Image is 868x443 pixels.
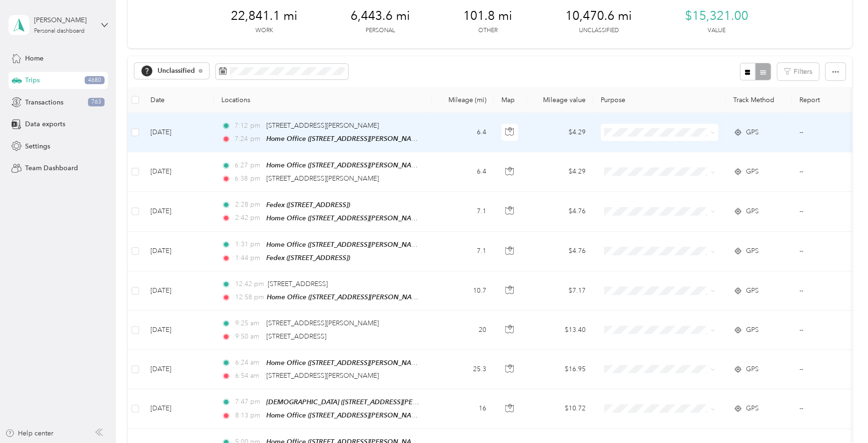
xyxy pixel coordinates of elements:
[235,253,262,263] span: 1:44 pm
[231,9,298,24] span: 22,841.1 mi
[527,192,593,232] td: $4.76
[143,389,214,429] td: [DATE]
[746,246,759,256] span: GPS
[431,311,494,349] td: 20
[746,325,759,335] span: GPS
[266,398,458,406] span: [DEMOGRAPHIC_DATA] ([STREET_ADDRESS][PERSON_NAME])
[235,279,263,289] span: 12:42 pm
[579,26,619,35] p: Unclassified
[431,113,494,152] td: 6.4
[143,350,214,389] td: [DATE]
[143,232,214,271] td: [DATE]
[746,166,759,177] span: GPS
[685,9,748,24] span: $15,321.00
[431,192,494,232] td: 7.1
[815,390,868,443] iframe: Everlance-gr Chat Button Frame
[143,311,214,349] td: [DATE]
[235,213,262,223] span: 2:42 pm
[266,135,425,143] span: Home Office ([STREET_ADDRESS][PERSON_NAME])
[25,119,65,129] span: Data exports
[235,239,262,250] span: 1:31 pm
[593,87,726,113] th: Purpose
[431,389,494,429] td: 16
[267,293,425,301] span: Home Office ([STREET_ADDRESS][PERSON_NAME])
[494,87,527,113] th: Map
[235,331,262,342] span: 9:50 am
[527,113,593,152] td: $4.29
[266,254,350,261] span: Fedex ([STREET_ADDRESS])
[5,428,53,438] button: Help center
[266,174,379,182] span: [STREET_ADDRESS][PERSON_NAME]
[431,152,494,191] td: 6.4
[235,410,262,421] span: 8:13 pm
[214,87,431,113] th: Locations
[527,389,593,429] td: $10.72
[746,286,759,296] span: GPS
[431,271,494,311] td: 10.7
[266,411,425,419] span: Home Office ([STREET_ADDRESS][PERSON_NAME])
[726,87,792,113] th: Track Method
[266,332,326,340] span: [STREET_ADDRESS]
[235,134,262,144] span: 7:24 pm
[266,372,379,380] span: [STREET_ADDRESS][PERSON_NAME]
[708,26,726,35] p: Value
[25,97,63,107] span: Transactions
[266,161,425,169] span: Home Office ([STREET_ADDRESS][PERSON_NAME])
[565,9,632,24] span: 10,470.6 mi
[527,350,593,389] td: $16.95
[366,26,395,35] p: Personal
[235,160,262,171] span: 6:27 pm
[463,9,512,24] span: 101.8 mi
[158,68,195,74] span: Unclassified
[351,9,410,24] span: 6,443.6 mi
[746,127,759,138] span: GPS
[235,121,262,131] span: 7:12 pm
[235,292,263,303] span: 12:58 pm
[235,174,262,184] span: 6:38 pm
[266,214,425,222] span: Home Office ([STREET_ADDRESS][PERSON_NAME])
[746,403,759,414] span: GPS
[527,152,593,191] td: $4.29
[25,75,40,85] span: Trips
[88,98,105,106] span: 763
[34,28,85,34] div: Personal dashboard
[235,357,262,368] span: 6:24 am
[143,192,214,232] td: [DATE]
[25,141,50,151] span: Settings
[431,350,494,389] td: 25.3
[527,311,593,349] td: $13.40
[25,53,44,63] span: Home
[478,26,498,35] p: Other
[143,152,214,191] td: [DATE]
[255,26,273,35] p: Work
[527,232,593,271] td: $4.76
[266,201,350,208] span: Fedex ([STREET_ADDRESS])
[143,87,214,113] th: Date
[235,318,262,329] span: 9:25 am
[25,163,78,173] span: Team Dashboard
[266,319,379,327] span: [STREET_ADDRESS][PERSON_NAME]
[85,76,105,85] span: 4680
[266,359,425,367] span: Home Office ([STREET_ADDRESS][PERSON_NAME])
[746,206,759,217] span: GPS
[143,113,214,152] td: [DATE]
[527,271,593,311] td: $7.17
[266,122,379,130] span: [STREET_ADDRESS][PERSON_NAME]
[431,232,494,271] td: 7.1
[431,87,494,113] th: Mileage (mi)
[143,271,214,311] td: [DATE]
[34,15,93,25] div: [PERSON_NAME]
[777,63,819,80] button: Filters
[746,364,759,374] span: GPS
[266,241,425,249] span: Home Office ([STREET_ADDRESS][PERSON_NAME])
[235,200,262,210] span: 2:28 pm
[268,280,328,288] span: [STREET_ADDRESS]
[235,397,262,407] span: 7:47 pm
[235,371,262,381] span: 6:54 am
[527,87,593,113] th: Mileage value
